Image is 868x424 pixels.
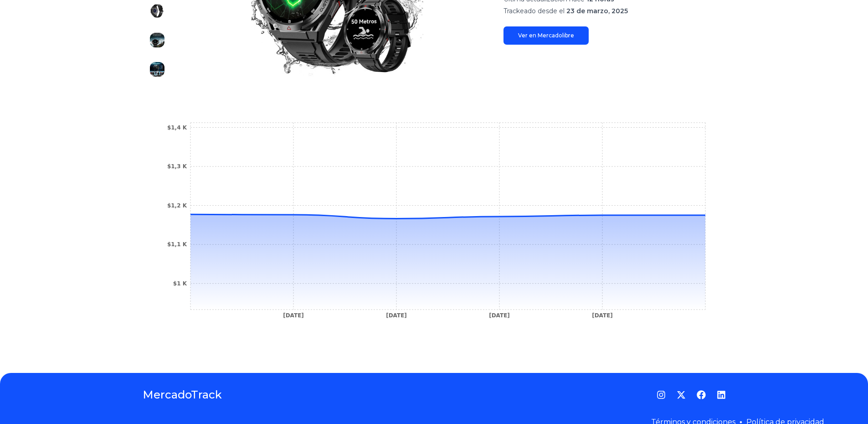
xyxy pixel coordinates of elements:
tspan: [DATE] [592,312,613,319]
a: MercadoTrack [143,388,222,402]
a: Twitter [677,390,686,399]
tspan: [DATE] [489,312,510,319]
img: Cubot Reloj Smartwatch Gt1 Resistente Al Agua Llamadas Gps [150,4,164,18]
img: Cubot Reloj Smartwatch Gt1 Resistente Al Agua Llamadas Gps [150,33,164,47]
tspan: $1,1 K [167,241,187,248]
tspan: $1,2 K [167,202,187,209]
span: 23 de marzo, 2025 [566,7,628,15]
a: LinkedIn [717,390,726,399]
span: Trackeado desde el [503,7,565,15]
tspan: [DATE] [283,312,304,319]
img: Cubot Reloj Smartwatch Gt1 Resistente Al Agua Llamadas Gps [150,62,164,77]
a: Instagram [657,390,666,399]
tspan: [DATE] [386,312,407,319]
a: Ver en Mercadolibre [503,26,589,45]
tspan: $1,4 K [167,124,187,131]
tspan: $1,3 K [167,163,187,170]
tspan: $1 K [173,280,187,287]
a: Facebook [697,390,706,399]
